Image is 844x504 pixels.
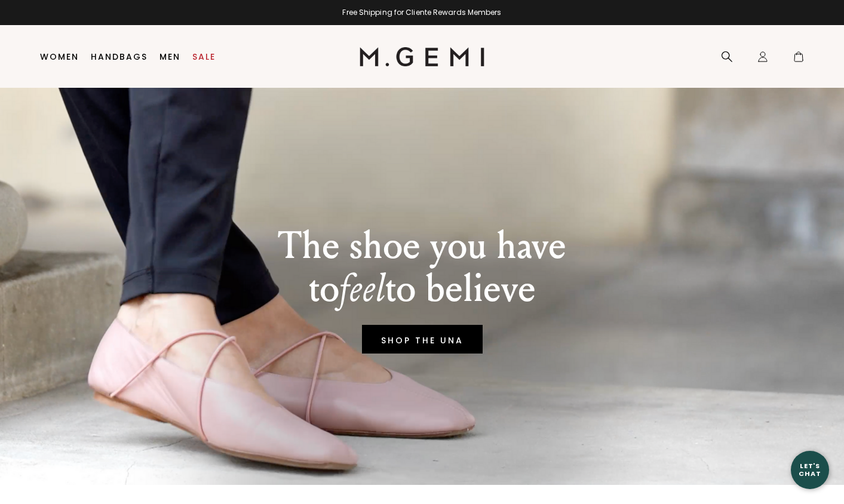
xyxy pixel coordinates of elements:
[192,52,216,62] a: Sale
[791,462,829,477] div: Let's Chat
[360,47,484,66] img: M.Gemi
[278,268,566,311] p: to to believe
[40,52,79,62] a: Women
[91,52,148,62] a: Handbags
[339,266,385,312] em: feel
[159,52,180,62] a: Men
[278,225,566,268] p: The shoe you have
[362,325,483,354] a: SHOP THE UNA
